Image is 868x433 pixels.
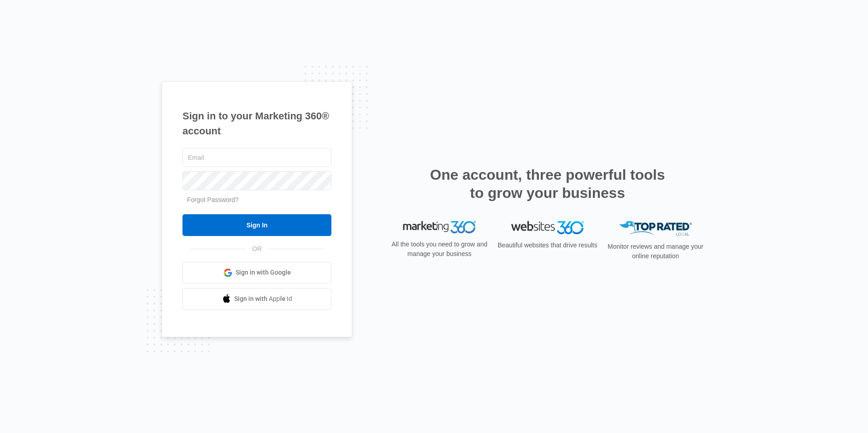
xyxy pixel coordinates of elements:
[187,196,239,203] a: Forgot Password?
[182,108,331,138] h1: Sign in to your Marketing 360® account
[234,294,292,304] span: Sign in with Apple Id
[389,240,490,259] p: All the tools you need to grow and manage your business
[497,241,598,250] p: Beautiful websites that drive results
[246,244,268,254] span: OR
[511,221,584,234] img: Websites 360
[182,214,331,236] input: Sign In
[619,221,692,236] img: Top Rated Local
[605,242,706,261] p: Monitor reviews and manage your online reputation
[236,268,291,277] span: Sign in with Google
[403,221,476,234] img: Marketing 360
[182,262,331,284] a: Sign in with Google
[182,288,331,310] a: Sign in with Apple Id
[427,166,668,202] h2: One account, three powerful tools to grow your business
[182,148,331,167] input: Email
